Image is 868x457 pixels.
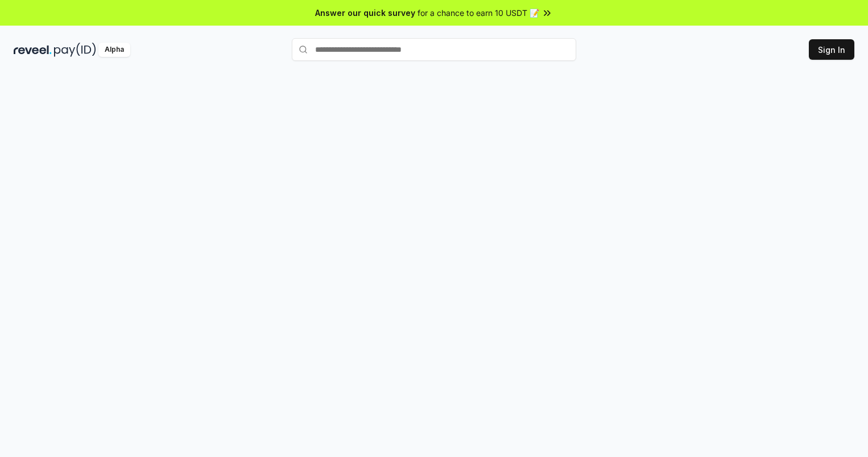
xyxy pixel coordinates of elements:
span: for a chance to earn 10 USDT 📝 [418,7,539,19]
span: Answer our quick survey [315,7,415,19]
div: Alpha [98,43,130,57]
button: Sign In [809,39,854,60]
img: reveel_dark [14,43,52,57]
img: pay_id [54,43,96,57]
